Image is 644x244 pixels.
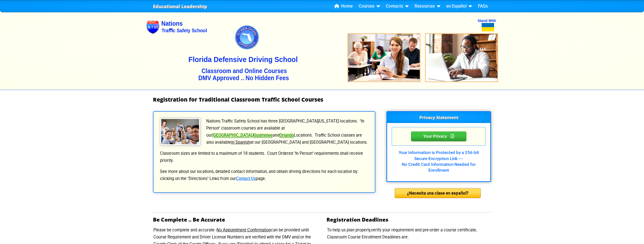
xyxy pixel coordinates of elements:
div: Your Information is Protected by a 256-bit Secure Encryption Link --- No Credit Card Information ... [392,146,486,173]
p: See more about our locations, detailed contact information, and obtain driving directions for eac... [159,168,369,182]
h3: Privacy Statement [387,112,490,123]
a: Courses [357,3,382,10]
a: Educational Leadership [153,2,207,11]
div: Privacy Statement [411,131,466,141]
a: Resources [413,3,442,10]
img: Nations Traffic School - Your DMV Approved Florida Traffic School [146,9,498,90]
div: ¿Necesita una clase en español? [395,188,481,198]
a: [GEOGRAPHIC_DATA] [212,133,252,138]
a: ¿Necesita una clase en español? [395,191,481,195]
u: No Appointment Confirmation [217,228,271,232]
h1: Registration for Traditional Classroom Traffic School Courses [153,97,491,103]
p: Nations Traffic Safety School has three [GEOGRAPHIC_DATA][US_STATE] locations. "In Person" classr... [159,118,369,146]
a: en Español [444,3,474,10]
a: Contacts [384,3,411,10]
u: in Spanish [231,140,250,145]
p: Classroom sizes are limited to a maximum of 18 students. Court Ordered "In Person" requirements s... [159,150,369,164]
h2: Be Complete .. Be Accurate [153,217,317,223]
img: Traffic School Students [160,118,200,145]
a: Kissimmee [253,133,273,138]
a: FAQs [476,3,490,10]
a: Orlando [279,133,294,138]
h2: Registration Deadlines [327,217,491,223]
a: Your Privacy [411,133,466,139]
a: Contact Us [236,176,256,181]
p: To help us plan properly,verify your requirement and pre-order a course certificate, Classroom Co... [327,227,491,241]
a: Home [332,3,355,10]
